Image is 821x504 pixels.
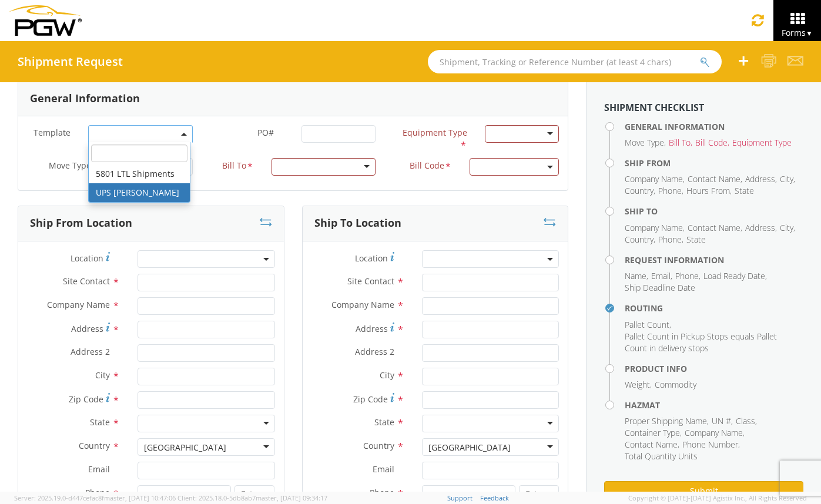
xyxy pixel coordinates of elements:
span: State [374,416,394,428]
span: Zip Code [69,394,103,405]
li: , [669,137,692,149]
li: , [703,270,767,282]
span: Copyright © [DATE]-[DATE] Agistix Inc., All Rights Reserved [628,493,807,503]
li: , [625,427,682,439]
li: , [658,185,683,197]
span: Address [71,323,103,334]
span: Phone [675,270,699,281]
li: , [625,185,655,197]
h3: General Information [30,93,140,105]
li: , [625,319,671,331]
h4: Ship To [625,207,803,216]
span: master, [DATE] 10:47:06 [104,493,176,502]
span: Contact Name [625,439,678,450]
span: Location [71,253,103,264]
span: Company Name [47,299,110,310]
li: , [686,185,732,197]
input: Shipment, Tracking or Reference Number (at least 4 chars) [428,50,722,73]
span: City [380,369,394,381]
li: , [780,222,795,234]
h3: Ship To Location [314,217,401,229]
span: Contact Name [688,222,740,233]
span: Pallet Count [625,319,669,330]
h4: Hazmat [625,401,803,409]
li: , [625,234,655,246]
span: State [686,234,706,245]
span: Equipment Type [732,137,792,148]
li: , [625,222,685,234]
span: Load Ready Date [703,270,765,281]
span: Bill To [669,137,691,148]
li: , [780,173,795,185]
h3: Ship From Location [30,217,132,229]
li: , [695,137,729,149]
span: Contact Name [688,173,740,184]
span: Bill Code [410,160,444,173]
input: Ext. [234,485,274,503]
li: , [625,270,648,282]
div: [GEOGRAPHIC_DATA] [428,442,511,453]
span: Container Type [625,427,680,438]
strong: Shipment Checklist [604,101,704,114]
h4: Routing [625,304,803,313]
li: , [682,439,740,451]
span: Address [356,323,388,334]
span: Site Contact [347,275,394,287]
span: State [90,416,110,428]
span: Move Type [625,137,664,148]
span: Phone [85,487,110,498]
span: Company Name [331,299,394,310]
span: State [735,185,754,196]
li: , [688,173,742,185]
span: Proper Shipping Name [625,415,707,426]
span: Phone [370,487,394,498]
span: master, [DATE] 09:34:17 [256,493,327,502]
span: Site Contact [63,275,110,287]
li: , [651,270,672,282]
span: Company Name [685,427,743,438]
span: Template [33,127,71,138]
span: City [780,222,793,233]
span: Company Name [625,173,683,184]
span: Total Quantity Units [625,451,698,462]
span: Class [736,415,755,426]
span: Phone [658,234,682,245]
span: Phone Number [682,439,738,450]
span: Country [625,234,654,245]
span: Client: 2025.18.0-5db8ab7 [177,493,327,502]
span: PO# [257,127,274,138]
a: Feedback [480,493,509,502]
button: Submit [604,481,803,501]
li: , [625,173,685,185]
span: Location [355,253,388,264]
li: , [685,427,745,439]
h4: Product Info [625,364,803,373]
span: Bill Code [695,137,728,148]
li: , [625,379,652,391]
li: , [625,137,666,149]
span: Move Type [49,160,91,171]
span: Pallet Count in Pickup Stops equals Pallet Count in delivery stops [625,331,777,354]
span: Equipment Type [403,127,467,138]
span: Address 2 [355,346,394,357]
span: Address [745,173,775,184]
li: 5801 LTL Shipments [89,164,190,183]
li: , [675,270,701,282]
span: Country [625,185,654,196]
span: Email [88,463,110,475]
li: , [658,234,683,246]
span: Commodity [655,379,696,390]
span: Address 2 [71,346,110,357]
li: UPS [PERSON_NAME] [89,183,190,202]
li: , [745,222,777,234]
span: Server: 2025.19.0-d447cefac8f [14,493,176,502]
li: , [745,173,777,185]
li: , [736,415,757,427]
span: Zip Code [353,394,388,405]
li: , [712,415,733,427]
input: Ext. [519,485,559,503]
span: Phone [658,185,682,196]
span: Weight [625,379,650,390]
h4: Request Information [625,256,803,264]
span: Forms [782,27,813,38]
